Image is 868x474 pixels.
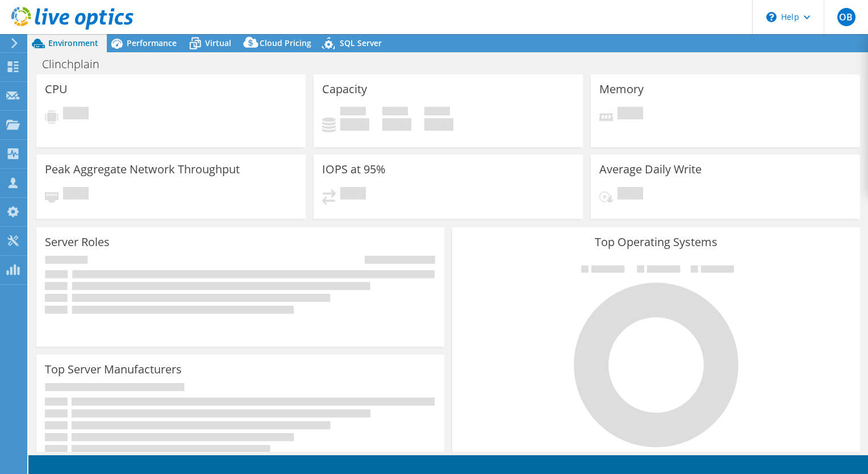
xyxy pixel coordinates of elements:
[424,118,453,131] h4: 0 GiB
[837,8,856,26] span: OB
[599,83,644,95] h3: Memory
[45,236,110,248] h3: Server Roles
[424,107,450,118] span: Total
[322,163,386,176] h3: IOPS at 95%
[340,38,382,48] span: SQL Server
[37,58,117,70] h1: Clinchplain
[45,163,240,176] h3: Peak Aggregate Network Throughput
[599,163,702,176] h3: Average Daily Write
[382,107,408,118] span: Free
[48,38,98,48] span: Environment
[766,12,777,22] svg: \n
[340,118,369,131] h4: 0 GiB
[617,187,643,202] span: Pending
[340,187,366,202] span: Pending
[322,83,367,95] h3: Capacity
[260,38,311,48] span: Cloud Pricing
[461,236,852,248] h3: Top Operating Systems
[205,38,231,48] span: Virtual
[340,107,366,118] span: Used
[382,118,411,131] h4: 0 GiB
[617,107,643,122] span: Pending
[45,83,68,95] h3: CPU
[45,363,182,376] h3: Top Server Manufacturers
[127,38,177,48] span: Performance
[63,107,89,122] span: Pending
[63,187,89,202] span: Pending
